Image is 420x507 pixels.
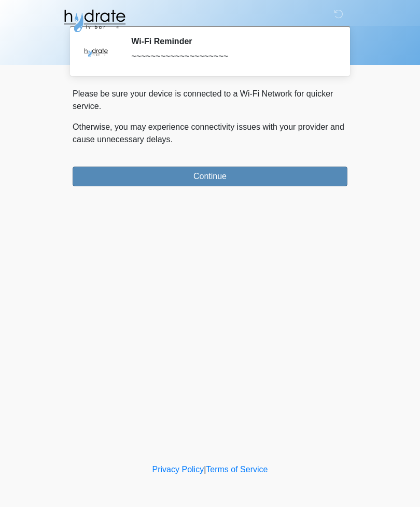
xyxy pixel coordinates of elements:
[206,465,268,474] a: Terms of Service
[73,121,347,146] p: Otherwise, you may experience connectivity issues with your provider and cause unnecessary delays
[80,36,111,67] img: Agent Avatar
[152,465,204,474] a: Privacy Policy
[204,465,206,474] a: |
[171,135,173,144] span: .
[73,167,347,186] button: Continue
[73,88,347,113] p: Please be sure your device is connected to a Wi-Fi Network for quicker service.
[131,50,332,63] div: ~~~~~~~~~~~~~~~~~~~~
[62,8,127,34] img: Hydrate IV Bar - Fort Collins Logo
